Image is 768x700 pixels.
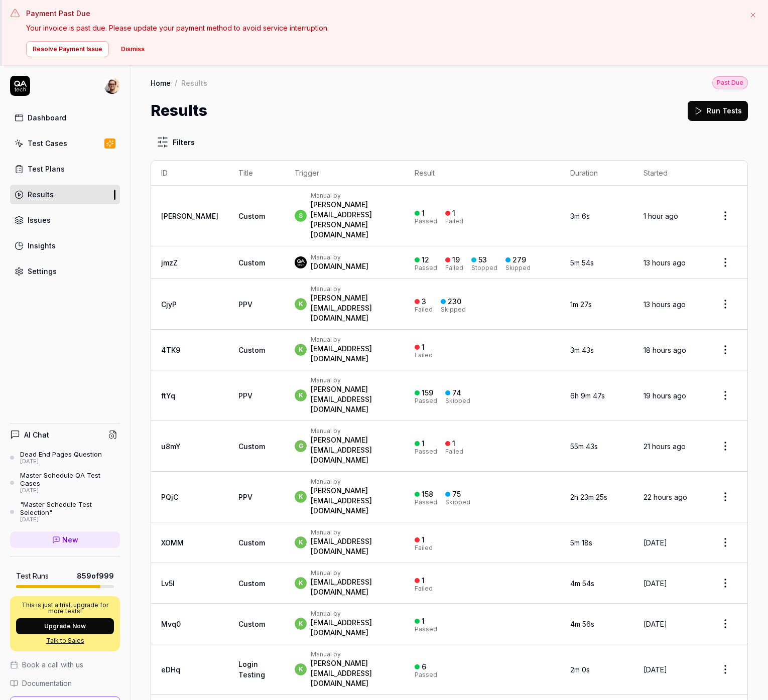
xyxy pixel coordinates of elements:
[10,236,120,255] a: Insights
[295,577,307,589] span: k
[422,297,426,306] div: 3
[644,665,667,674] time: [DATE]
[445,449,463,455] div: Failed
[644,346,686,354] time: 18 hours ago
[62,534,78,545] span: New
[161,442,181,451] a: u8mY
[311,528,394,536] div: Manual by
[26,41,109,57] button: Resolve Payment Issue
[10,471,120,494] a: Master Schedule QA Test Cases[DATE]
[28,112,66,123] div: Dashboard
[10,210,120,230] a: Issues
[311,478,394,486] div: Manual by
[415,307,433,313] div: Failed
[161,212,218,220] a: [PERSON_NAME]
[422,439,425,448] div: 1
[422,255,429,264] div: 12
[161,346,180,354] a: 4TK9
[311,427,394,435] div: Manual by
[644,391,686,400] time: 19 hours ago
[311,293,394,323] div: [PERSON_NAME][EMAIL_ADDRESS][DOMAIN_NAME]
[10,659,120,670] a: Book a call with us
[311,384,394,414] div: [PERSON_NAME][EMAIL_ADDRESS][DOMAIN_NAME]
[570,258,594,267] time: 5m 54s
[505,265,531,271] div: Skipped
[445,499,470,505] div: Skipped
[238,579,265,588] span: Custom
[422,343,425,352] div: 1
[22,678,72,688] span: Documentation
[311,650,394,658] div: Manual by
[441,307,466,313] div: Skipped
[513,255,526,264] div: 279
[10,261,120,281] a: Settings
[415,672,437,678] div: Passed
[161,493,178,501] a: PQjC
[20,516,120,523] div: [DATE]
[115,41,151,57] button: Dismiss
[161,300,177,309] a: CjyP
[644,258,686,267] time: 13 hours ago
[311,610,394,618] div: Manual by
[238,493,252,501] a: PPV
[161,665,180,674] a: eDHq
[161,579,175,588] a: Lv5l
[644,493,687,501] time: 22 hours ago
[311,261,368,271] div: [DOMAIN_NAME]
[422,535,425,544] div: 1
[570,212,590,220] time: 3m 6s
[10,450,120,465] a: Dead End Pages Question[DATE]
[16,602,114,614] p: This is just a trial, upgrade for more tests!
[311,192,394,200] div: Manual by
[295,298,307,310] span: k
[228,161,285,186] th: Title
[570,442,598,451] time: 55m 43s
[10,500,120,523] a: "Master Schedule Test Selection"[DATE]
[151,132,201,152] button: Filters
[452,209,455,218] div: 1
[570,620,594,628] time: 4m 56s
[644,300,686,309] time: 13 hours ago
[415,586,433,592] div: Failed
[10,133,120,153] a: Test Cases
[10,159,120,179] a: Test Plans
[712,76,748,89] button: Past Due
[422,617,425,626] div: 1
[311,285,394,293] div: Manual by
[238,442,265,451] span: Custom
[422,662,426,671] div: 6
[238,346,265,354] span: Custom
[415,449,437,455] div: Passed
[16,618,114,634] button: Upgrade Now
[445,218,463,224] div: Failed
[422,490,433,499] div: 158
[295,536,307,548] span: k
[238,538,265,547] span: Custom
[238,258,265,267] span: Custom
[295,618,307,630] span: k
[104,78,120,94] img: 704fe57e-bae9-4a0d-8bcb-c4203d9f0bb2.jpeg
[16,636,114,645] a: Talk to Sales
[311,435,394,465] div: [PERSON_NAME][EMAIL_ADDRESS][DOMAIN_NAME]
[10,531,120,548] a: New
[28,215,51,225] div: Issues
[175,78,177,88] div: /
[22,659,83,670] span: Book a call with us
[28,164,65,174] div: Test Plans
[688,101,748,121] button: Run Tests
[452,388,461,397] div: 74
[570,493,607,501] time: 2h 23m 25s
[285,161,404,186] th: Trigger
[295,440,307,452] span: g
[311,336,394,344] div: Manual by
[295,256,307,268] img: 7ccf6c19-61ad-4a6c-8811-018b02a1b829.jpg
[311,618,394,638] div: [EMAIL_ADDRESS][DOMAIN_NAME]
[570,391,605,400] time: 6h 9m 47s
[20,500,120,517] div: "Master Schedule Test Selection"
[26,8,740,19] h3: Payment Past Due
[28,189,54,200] div: Results
[20,487,120,494] div: [DATE]
[570,346,594,354] time: 3m 43s
[238,391,252,400] a: PPV
[415,352,433,358] div: Failed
